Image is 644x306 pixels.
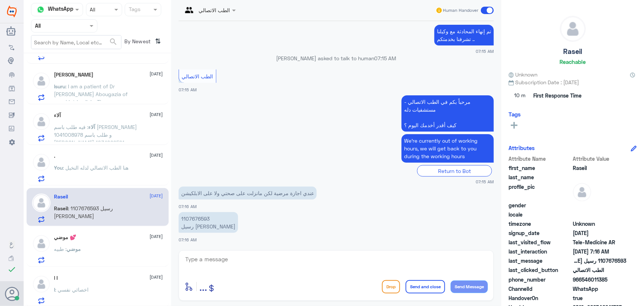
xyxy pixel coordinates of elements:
span: Tele-Medicine AR [573,238,626,246]
p: 24/8/2025, 7:15 AM [434,25,494,45]
span: By Newest [121,35,152,50]
button: Send and close [406,280,445,293]
span: Unknown [509,71,537,78]
button: Send Message [451,280,488,293]
span: 10 m [509,89,531,102]
img: defaultAdmin.png [32,112,51,131]
h5: Raseil [563,47,582,56]
span: 966546011385 [573,276,626,283]
span: 07:16 AM [179,237,197,242]
img: defaultAdmin.png [32,234,51,253]
p: [PERSON_NAME] asked to talk to human [179,54,494,62]
span: gender [509,201,571,209]
span: last_name [509,173,571,181]
span: : I am a patient of Dr [PERSON_NAME] Abougazia of psychiatric clinic. There are no appointments a... [54,83,135,120]
p: 24/8/2025, 7:15 AM [402,95,494,132]
span: null [573,201,626,209]
p: 24/8/2025, 7:15 AM [402,134,494,163]
span: true [573,294,626,302]
img: defaultAdmin.png [573,183,591,201]
span: 1107676593 رسيل صالح الغازي [573,257,626,265]
span: phone_number [509,276,571,283]
div: Tags [128,5,141,15]
p: 24/8/2025, 7:16 AM [179,187,317,200]
span: Raseil [573,164,626,172]
span: ChannelId [509,285,571,293]
span: 07:15 AM [375,55,396,61]
span: profile_pic [509,183,571,200]
input: Search by Name, Local etc… [31,35,121,49]
span: HandoverOn [509,294,571,302]
button: Drop [382,280,400,293]
span: : 1107676593 رسيل [PERSON_NAME] [54,205,113,219]
span: [DATE] [150,111,163,118]
h5: . [54,153,56,159]
span: Attribute Name [509,155,571,163]
img: defaultAdmin.png [32,72,51,90]
span: 2025-08-24T04:16:34.493Z [573,248,626,255]
span: Subscription Date : [DATE] [509,78,637,86]
img: defaultAdmin.png [32,194,51,212]
img: whatsapp.png [35,4,46,15]
span: last_visited_flow [509,238,571,246]
h6: Tags [509,111,521,118]
span: [DATE] [150,71,163,77]
span: Human Handover [443,7,478,14]
span: [DATE] [150,233,163,240]
h6: Reachable [559,58,586,65]
button: ... [199,278,207,295]
h5: I I [54,275,58,281]
span: [DATE] [150,152,163,159]
span: آلاء [89,124,96,130]
span: Isuru [54,83,66,89]
span: [DATE] [150,274,163,280]
span: ... [199,280,207,293]
span: last_clicked_button [509,266,571,274]
span: locale [509,211,571,218]
h6: Attributes [509,144,535,151]
span: timezone [509,220,571,228]
span: search [109,37,118,46]
img: defaultAdmin.png [560,16,585,41]
span: last_interaction [509,248,571,255]
h5: Raseil [54,194,68,200]
span: : طبيه [54,246,67,252]
span: last_message [509,257,571,265]
span: 2025-08-24T04:14:49.643Z [573,229,626,237]
span: : اخصائي نفسي [55,286,89,293]
h5: Isuru Jayatunge [54,72,94,78]
span: Raseil [54,205,68,211]
span: Unknown [573,220,626,228]
img: defaultAdmin.png [32,275,51,293]
button: search [109,36,118,48]
span: First Response Time [533,92,582,99]
span: الطب الاتصالي [182,73,213,79]
span: 2 [573,285,626,293]
div: Return to Bot [417,165,492,177]
p: 24/8/2025, 7:16 AM [179,212,238,233]
button: Avatar [5,287,19,301]
span: I [54,286,55,293]
span: [DATE] [150,193,163,199]
img: Widebot Logo [7,6,17,17]
span: 07:16 AM [179,204,197,209]
span: الطب الاتصالي [573,266,626,274]
span: signup_date [509,229,571,237]
span: 07:15 AM [476,48,494,54]
span: : فيه طلب باسم [PERSON_NAME] 1041008978 و طلب باسم [PERSON_NAME] 1034099521 [54,124,137,146]
span: 07:15 AM [179,87,197,92]
img: defaultAdmin.png [32,153,51,171]
span: : هنا الطب الاتصالي لدله النخيل [63,164,129,171]
h5: آلاء [54,112,61,119]
h5: موضي 💕 [54,234,76,241]
i: check [7,265,16,274]
span: null [573,211,626,218]
span: 07:15 AM [476,178,494,185]
span: موضي [67,246,81,252]
i: ⇅ [155,35,161,47]
span: first_name [509,164,571,172]
span: Attribute Value [573,155,626,163]
span: You [54,164,63,171]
